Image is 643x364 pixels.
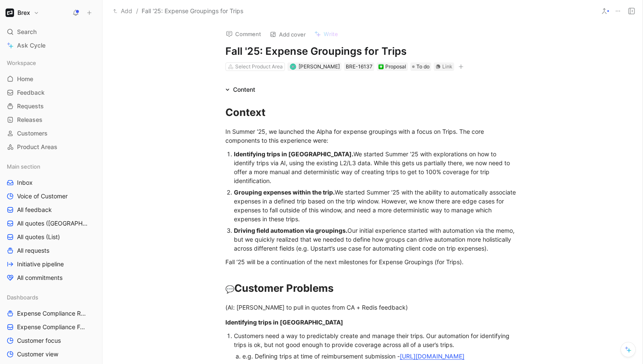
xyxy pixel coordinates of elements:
a: All feedback [3,203,99,216]
button: BrexBrex [3,7,41,19]
a: All requests [3,244,99,257]
a: Product Areas [3,141,99,153]
span: Requests [17,102,44,110]
span: Expense Compliance Feedback [17,323,88,331]
span: Customers [17,129,48,138]
h1: Brex [17,9,30,17]
div: e.g. Defining trips at time of reimbursement submission - [242,352,504,361]
div: Content [222,85,259,95]
a: All commitments [3,271,99,284]
span: Initiative pipeline [17,260,64,268]
div: Link [442,62,452,71]
span: 💬 [225,285,234,293]
span: All feedback [17,206,52,214]
img: avatar [290,65,295,69]
button: Comment [222,28,265,40]
span: Product Areas [17,143,57,151]
a: Expense Compliance Feedback [3,321,99,333]
a: Voice of Customer [3,190,99,203]
div: Search [3,25,99,38]
a: Ask Cycle [3,39,99,52]
div: (AI: [PERSON_NAME] to pull in quotes from CA + Redis feedback) [225,303,520,312]
button: Add [111,6,134,16]
div: BRE-16137 [346,62,373,71]
span: Inbox [17,178,33,187]
span: To do [416,62,430,71]
span: Customers need a way to predictably create and manage their trips. Our automation for identifying... [234,332,511,348]
span: Releases [17,116,43,124]
span: Write [324,30,338,38]
a: Inbox [3,176,99,189]
strong: Context [225,106,265,119]
span: Ask Cycle [17,40,46,51]
span: Customer view [17,350,58,358]
a: Feedback [3,86,99,99]
strong: Identifying trips in [GEOGRAPHIC_DATA]. [234,150,353,158]
div: Proposal [378,62,406,71]
span: Expense Compliance Requests [17,309,88,318]
a: [URL][DOMAIN_NAME] [400,353,464,360]
span: Our initial experience started with automation via the memo, but we quickly realized that we need... [234,227,516,252]
div: ❇️Proposal [377,62,408,71]
a: All quotes (List) [3,231,99,243]
span: Workspace [7,59,36,67]
a: Releases [3,113,99,126]
span: In Summer ‘25, we launched the Alpha for expense groupings with a focus on Trips. The core compon... [225,128,486,144]
span: All requests [17,246,49,255]
span: [PERSON_NAME] [299,63,340,70]
span: Voice of Customer [17,192,68,200]
div: Main section [3,160,99,173]
span: All commitments [17,274,63,282]
div: Dashboards [3,291,99,304]
span: Home [17,75,33,83]
span: Customer focus [17,336,61,345]
span: Grouping expenses within the trip. [234,189,335,196]
span: Driving field automation via groupings. [234,227,347,234]
span: All quotes (List) [17,233,60,241]
a: Customer view [3,348,99,361]
span: We started Summer ‘25 with the ability to automatically associate expenses in a defined trip base... [234,189,518,223]
h1: Fall '25: Expense Groupings for Trips [225,45,520,58]
div: Select Product Area [235,62,283,71]
strong: Customer Problems [234,282,333,294]
div: To do [410,62,431,71]
span: Search [17,27,37,37]
button: Write [310,28,342,40]
a: Initiative pipeline [3,258,99,271]
img: ❇️ [378,64,384,69]
a: Requests [3,100,99,113]
strong: Identifying trips in [GEOGRAPHIC_DATA] [225,319,343,326]
a: Home [3,73,99,85]
span: Fall '25: Expense Groupings for Trips [142,6,243,16]
a: Customer focus [3,334,99,347]
div: Main sectionInboxVoice of CustomerAll feedbackAll quotes ([GEOGRAPHIC_DATA])All quotes (List)All ... [3,160,99,284]
span: Feedback [17,88,45,97]
div: Fall ‘25 will be a continuation of the next milestones for Expense Groupings (for Trips). [225,257,520,266]
img: Brex [6,8,14,17]
a: Customers [3,127,99,140]
span: Main section [7,162,40,171]
div: Content [233,85,255,95]
a: Expense Compliance Requests [3,307,99,320]
span: Dashboards [7,293,38,302]
span: We started Summer ‘25 with explorations on how to identify trips via AI, using the existing L2/L3... [234,150,512,184]
span: All quotes ([GEOGRAPHIC_DATA]) [17,219,89,228]
button: Add cover [266,28,310,40]
div: Workspace [3,56,99,69]
span: / [136,6,138,16]
a: All quotes ([GEOGRAPHIC_DATA]) [3,217,99,230]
